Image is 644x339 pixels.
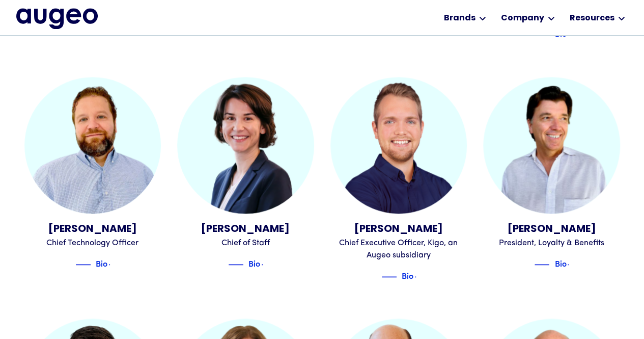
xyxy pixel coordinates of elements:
div: Brands [443,12,475,24]
a: Tim Miller[PERSON_NAME]President, Loyalty & BenefitsBlue decorative lineBioBlue text arrow [483,77,620,270]
a: Peter Schultze[PERSON_NAME]Chief Executive Officer, Kigo, an Augeo subsidiaryBlue decorative line... [330,77,467,282]
img: Blue decorative line [381,271,397,283]
img: Boris Kopilenko [24,77,161,214]
div: Resources [569,12,614,24]
img: Blue text arrow [261,258,276,271]
div: [PERSON_NAME] [330,222,467,237]
img: Madeline McCloughan [177,77,314,214]
div: Bio [96,257,107,269]
div: [PERSON_NAME] [24,222,161,237]
div: Chief Executive Officer, Kigo, an Augeo subsidiary [330,237,467,262]
div: Chief of Staff [177,237,314,249]
div: Bio [402,269,413,281]
img: Blue decorative line [534,258,549,271]
div: [PERSON_NAME] [483,222,620,237]
a: Madeline McCloughan[PERSON_NAME]Chief of StaffBlue decorative lineBioBlue text arrow [177,77,314,270]
img: Tim Miller [483,77,620,214]
img: Augeo's full logo in midnight blue. [16,8,98,29]
div: President, Loyalty & Benefits [483,237,620,249]
img: Blue decorative line [75,258,91,271]
img: Blue text arrow [108,258,124,271]
div: Bio [554,257,566,269]
div: Chief Technology Officer [24,237,161,249]
div: Bio [248,257,260,269]
img: Blue text arrow [414,271,430,283]
div: [PERSON_NAME] [177,222,314,237]
div: Company [500,12,544,24]
img: Peter Schultze [330,77,467,214]
a: home [16,8,98,29]
img: Blue text arrow [567,258,582,271]
img: Blue decorative line [228,258,243,271]
a: Boris Kopilenko[PERSON_NAME]Chief Technology OfficerBlue decorative lineBioBlue text arrow [24,77,161,270]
